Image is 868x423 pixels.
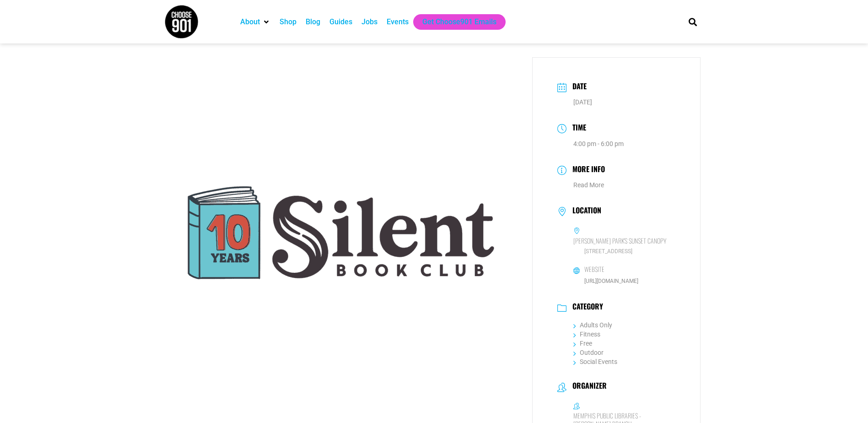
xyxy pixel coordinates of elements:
[240,16,260,27] a: About
[573,349,604,356] a: Outdoor
[584,278,638,284] a: [URL][DOMAIN_NAME]
[361,16,377,27] a: Jobs
[573,321,612,329] a: Adults Only
[568,122,586,135] h3: Time
[236,14,275,30] div: About
[306,16,320,27] a: Blog
[387,16,409,27] a: Events
[280,16,297,27] a: Shop
[236,14,673,30] nav: Main nav
[573,358,617,365] a: Social Events
[573,140,624,147] abbr: 4:00 pm - 6:00 pm
[329,16,352,27] a: Guides
[573,340,592,347] a: Free
[685,14,700,29] div: Search
[584,265,604,273] h6: Website
[573,98,592,106] span: [DATE]
[573,181,604,189] a: Read More
[573,331,600,338] a: Fitness
[573,237,666,245] h6: [PERSON_NAME] Park's Sunset Canopy
[568,81,587,94] h3: Date
[568,163,605,177] h3: More Info
[568,381,607,392] h3: Organizer
[568,206,601,217] h3: Location
[422,16,496,27] a: Get Choose901 Emails
[573,247,676,256] span: [STREET_ADDRESS]
[568,302,603,313] h3: Category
